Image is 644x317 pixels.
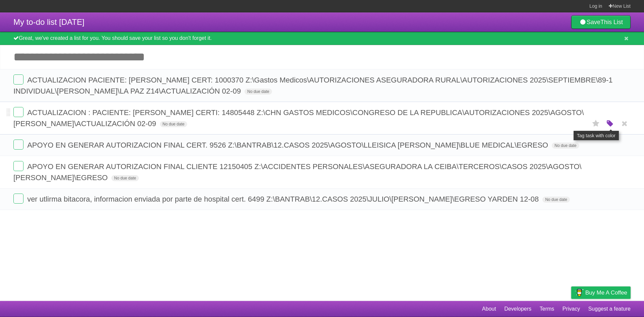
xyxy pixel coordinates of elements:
[575,287,584,298] img: Buy me a coffee
[540,303,554,315] a: Terms
[13,74,23,85] label: Done
[571,15,631,29] a: SaveThis List
[13,107,23,117] label: Done
[482,303,496,315] a: About
[588,303,631,315] a: Suggest a feature
[13,108,584,128] span: ACTUALIZACION : PACIENTE: [PERSON_NAME] CERTI: 14805448 Z:\CHN GASTOS MEDICOS\CONGRESO DE LA REPU...
[13,162,582,182] span: APOYO EN GENERAR AUTORIZACION FINAL CLIENTE 12150405 Z:\ACCIDENTES PERSONALES\ASEGURADORA LA CEIB...
[590,118,602,129] label: Star task
[27,195,540,203] span: ver utlirma bitacora, informacion enviada por parte de hospital cert. 6499 Z:\BANTRAB\12.CASOS 20...
[13,17,85,27] span: My to-do list [DATE]
[600,19,623,25] b: This List
[27,141,550,149] span: APOYO EN GENERAR AUTORIZACION FINAL CERT. 9526 Z:\BANTRAB\12.CASOS 2025\AGOSTO\LLEISICA [PERSON_N...
[13,76,613,95] span: ACTUALIZACION PACIENTE: [PERSON_NAME] CERT: 1000370 Z:\Gastos Medicos\AUTORIZACIONES ASEGURADORA ...
[571,286,631,299] a: Buy me a coffee
[542,197,570,203] span: No due date
[13,194,23,204] label: Done
[13,140,23,150] label: Done
[245,89,272,95] span: No due date
[13,161,23,171] label: Done
[562,303,580,315] a: Privacy
[111,175,139,181] span: No due date
[585,287,627,299] span: Buy me a coffee
[504,303,531,315] a: Developers
[160,121,187,127] span: No due date
[552,143,579,149] span: No due date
